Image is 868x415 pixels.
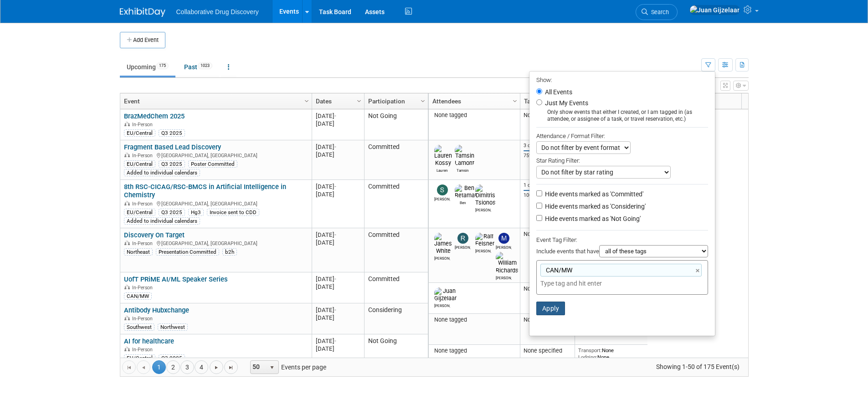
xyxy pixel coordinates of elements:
a: 3 [180,360,194,374]
img: In-Person Event [124,153,130,157]
div: [DATE] [316,283,360,291]
div: Mitchell Buckley [496,244,512,250]
span: Column Settings [355,97,363,105]
div: None specified [524,347,571,354]
div: Include events that have [536,245,708,260]
td: Committed [364,228,428,272]
img: Ralf Felsner [475,233,494,247]
img: Ben Retamal [455,184,476,199]
div: Attendance / Format Filter: [536,131,708,141]
div: None specified [524,231,571,238]
img: Juan Gijzelaar [689,5,740,15]
a: 4 [195,360,208,374]
div: None specified [524,112,571,119]
span: Search [648,9,669,15]
a: Fragment Based Lead Discovery [124,143,221,151]
div: None tagged [432,316,516,323]
div: Ben Retamal [455,199,471,205]
span: - [334,276,336,282]
div: [DATE] [316,112,360,120]
div: Star Rating Filter: [536,154,708,166]
div: [DATE] [316,183,360,190]
img: In-Person Event [124,201,130,205]
div: Northwest [158,323,188,331]
div: [DATE] [316,345,360,353]
a: Go to the first page [122,360,136,374]
a: Column Settings [510,93,520,107]
a: × [696,266,702,276]
div: [DATE] [316,151,360,159]
div: James White [434,255,450,261]
div: Q3 2025 [159,354,185,362]
span: In-Person [132,201,155,207]
a: Column Settings [354,93,364,107]
span: In-Person [132,122,155,128]
div: [DATE] [316,190,360,198]
div: [DATE] [316,337,360,345]
a: Past1023 [177,58,219,76]
a: Tasks [524,93,569,109]
div: Poster Committed [188,160,237,168]
div: Ralf Felsner [475,247,491,253]
div: [DATE] [316,314,360,322]
div: [DATE] [316,143,360,151]
div: [DATE] [316,275,360,283]
span: - [334,307,336,313]
span: select [268,364,276,371]
div: EU/Central [124,209,155,216]
div: 75% [524,153,571,159]
div: [DATE] [316,231,360,239]
span: Lodging: [578,354,597,360]
div: b2h [222,248,237,256]
span: Column Settings [511,97,519,105]
a: UofT PRiME AI/ML Speaker Series [124,275,228,283]
img: Tamsin Lamont [455,145,474,167]
span: Transport: [578,347,602,354]
span: In-Person [132,285,155,291]
div: [GEOGRAPHIC_DATA], [GEOGRAPHIC_DATA] [124,239,308,247]
img: In-Person Event [124,347,130,351]
div: Invoice sent to CDD [207,209,259,216]
div: 1 of 1 Complete [524,182,571,189]
div: Event Tag Filter: [536,235,708,245]
div: Q3 2025 [159,160,185,168]
img: Susana Tomasio [437,184,448,195]
img: Lauren Kossy [434,145,452,167]
div: Ryan Censullo [455,244,471,250]
button: Apply [536,302,565,315]
img: Ryan Censullo [457,233,468,244]
span: 50 [251,361,266,374]
span: Go to the next page [213,364,220,371]
div: CAN/MW [124,292,152,300]
img: Juan Gijzelaar [434,287,457,302]
div: Q3 2025 [159,129,185,137]
label: Just My Events [543,98,588,108]
td: Not Going [364,109,428,140]
div: EU/Central [124,160,155,168]
span: - [334,338,336,344]
a: Antibody Hubxchange [124,306,189,314]
a: 2 [166,360,180,374]
span: Column Settings [419,97,426,105]
img: James White [434,233,452,255]
div: None specified [524,316,571,323]
div: Tamsin Lamont [455,167,471,173]
span: Events per page [238,360,335,374]
a: Column Settings [302,93,312,107]
div: 100% [524,192,571,199]
a: Event [124,93,306,109]
a: Go to the last page [224,360,238,374]
td: Committed [364,272,428,303]
div: None None [578,347,644,360]
div: Added to individual calendars [124,217,200,225]
a: Go to the previous page [137,360,150,374]
a: Participation [368,93,422,109]
label: Hide events marked as 'Considering' [543,202,646,211]
img: In-Person Event [124,316,130,320]
span: In-Person [132,241,155,246]
div: Southwest [124,323,154,331]
div: Presentation Committed [156,248,219,256]
span: 1023 [198,62,212,69]
div: [GEOGRAPHIC_DATA], [GEOGRAPHIC_DATA] [124,200,308,207]
label: Hide events marked as 'Not Going' [543,214,641,223]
